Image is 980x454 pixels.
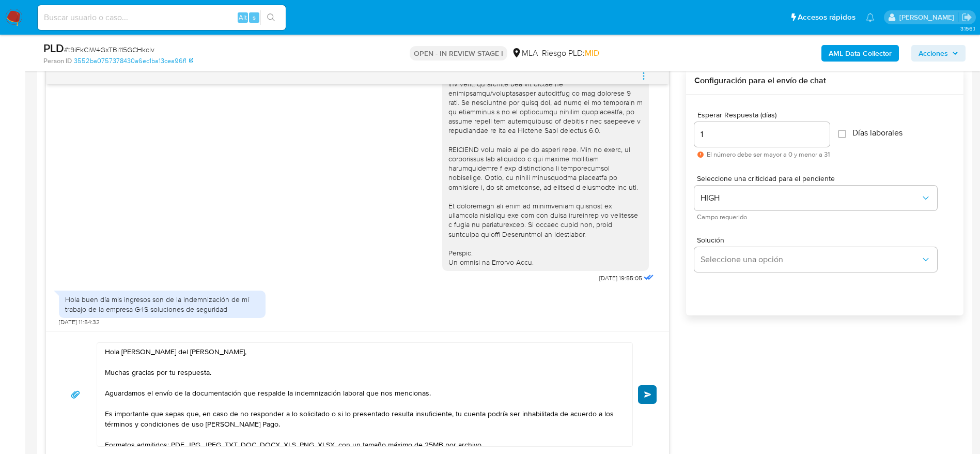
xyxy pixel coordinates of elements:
button: Enviar [638,385,657,404]
a: Notificaciones [866,13,875,22]
p: OPEN - IN REVIEW STAGE I [410,46,507,60]
div: MLA [511,48,538,59]
span: Campo requerido [697,215,940,220]
span: [DATE] 19:55:05 [599,274,642,282]
textarea: Hola [PERSON_NAME] del [PERSON_NAME], Muchas gracias por tu respuesta. Aguardamos el envío de la ... [105,343,619,446]
span: Riesgo PLD: [542,48,599,59]
button: HIGH [694,186,937,210]
span: Solución [697,236,940,244]
button: Seleccione una opción [694,247,937,272]
a: 3552ba0757378430a6ec1ba13cea96f1 [74,56,193,66]
span: # t9iFkCiW4GxTBi115GCHkclv [64,44,154,55]
div: Hola buen día mis ingresos son de la indemnización de mí trabajo de la empresa G4S soluciones de ... [65,295,259,313]
span: Accesos rápidos [798,12,855,23]
a: Salir [961,12,972,23]
h3: Configuración para el envío de chat [694,75,955,86]
button: Acciones [911,45,966,62]
button: AML Data Collector [821,45,899,62]
span: Acciones [919,45,948,62]
b: AML Data Collector [829,45,892,62]
input: Días laborales [838,130,846,138]
span: [DATE] 11:54:32 [59,318,100,326]
b: Person ID [43,56,72,66]
span: s [253,12,256,22]
span: Enviar [644,391,651,398]
button: search-icon [260,10,282,25]
span: Esperar Respuesta (días) [697,111,833,119]
span: Seleccione una criticidad para el pendiente [697,175,940,182]
input: Buscar usuario o caso... [38,11,286,24]
p: elaine.mcfarlane@mercadolibre.com [899,12,958,22]
span: 3.156.1 [960,24,975,33]
b: PLD [43,40,64,56]
button: menu-action [627,64,661,88]
span: El número debe ser mayor a 0 y menor a 31 [707,151,830,158]
span: Seleccione una opción [701,254,921,265]
span: Alt [239,12,247,22]
span: HIGH [701,193,921,203]
span: Días laborales [852,128,903,138]
input: days_to_wait [694,128,830,141]
span: MID [585,47,599,59]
